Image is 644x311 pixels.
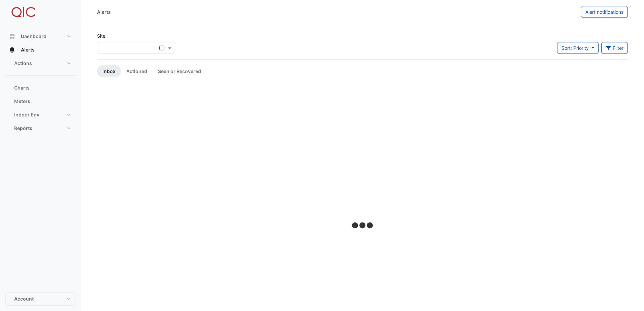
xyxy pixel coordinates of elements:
app-icon: Alerts [9,46,15,53]
a: Seen or Recovered [153,65,206,77]
app-icon: Dashboard [9,33,15,40]
span: Alerts [21,46,35,53]
span: Reports [14,125,32,132]
span: Dashboard [21,33,46,40]
div: Alerts [97,8,111,15]
button: Filter [601,42,628,54]
button: Meters [5,95,75,108]
span: Account [14,296,34,302]
img: Company Logo [8,5,38,19]
span: Actions [14,60,32,67]
button: Alerts [5,43,75,57]
span: Indoor Env [14,111,39,118]
button: Sort: Priority [557,42,599,54]
span: Charts [14,84,30,91]
button: Actions [5,57,75,70]
button: Account [5,292,75,306]
button: Reports [5,122,75,135]
span: Alert notifications [585,9,623,15]
button: Charts [5,81,75,95]
span: Meters [14,98,30,105]
span: Sort: Priority [561,45,589,51]
button: Alert notifications [581,6,628,18]
button: Indoor Env [5,108,75,122]
a: Inbox [97,65,121,77]
a: Actioned [121,65,153,77]
button: Dashboard [5,30,75,43]
label: Site [97,32,105,39]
